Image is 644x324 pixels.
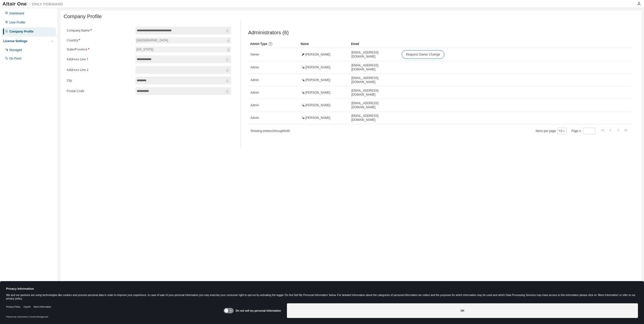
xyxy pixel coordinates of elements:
span: [PERSON_NAME] [305,103,330,107]
span: Admin [250,91,259,95]
span: Page n. [571,128,595,134]
label: Company Name [67,29,132,33]
span: Administrators (6) [248,30,289,36]
span: Company Profile [64,14,102,19]
span: Items per page [536,128,567,134]
span: [EMAIL_ADDRESS][DOMAIN_NAME] [351,63,397,71]
span: Admin [250,103,259,107]
div: Company Profile [9,30,33,34]
span: [EMAIL_ADDRESS][DOMAIN_NAME] [351,76,397,84]
span: [PERSON_NAME] [305,78,330,82]
span: [PERSON_NAME] [305,91,330,95]
button: Request Owner Change [402,50,444,59]
span: [EMAIL_ADDRESS][DOMAIN_NAME] [351,50,397,59]
div: [US_STATE] [136,46,231,52]
label: Address Line 1 [67,57,132,61]
span: Showing entries 1 through 6 of 6 [250,129,290,133]
div: Name [301,40,347,48]
div: [US_STATE] [136,47,154,52]
span: Admin [250,116,259,120]
label: State/Province [67,47,132,51]
div: User Profile [9,20,25,24]
label: Postal Code [67,89,132,93]
span: Owner [250,52,259,57]
div: Email [351,40,397,48]
div: Dashboard [9,11,24,15]
div: On Prem [9,57,21,61]
span: Admin [250,78,259,82]
span: [EMAIL_ADDRESS][DOMAIN_NAME] [351,114,397,122]
label: Country [67,38,132,42]
span: [EMAIL_ADDRESS][DOMAIN_NAME] [351,89,397,97]
div: [GEOGRAPHIC_DATA] [136,37,231,43]
span: [EMAIL_ADDRESS][DOMAIN_NAME] [351,101,397,109]
span: [PERSON_NAME] [305,65,330,69]
span: Admin [250,65,259,69]
div: [GEOGRAPHIC_DATA] [136,38,169,43]
button: 10 [559,129,566,133]
span: Admin Type [250,42,267,46]
label: City [67,78,132,83]
div: Managed [9,48,22,52]
div: License Settings [3,39,27,43]
span: [PERSON_NAME] [305,52,330,57]
span: [PERSON_NAME] [305,116,330,120]
label: Address Line 2 [67,68,132,72]
img: Altair One [3,2,66,7]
